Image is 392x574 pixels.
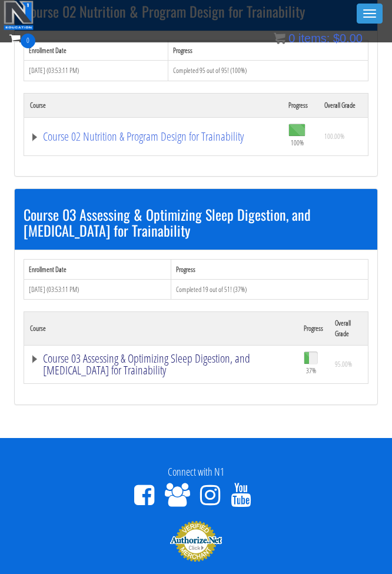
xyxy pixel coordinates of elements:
[329,346,368,384] td: 95.00%
[24,280,171,300] td: [DATE] (03:53:11 PM)
[171,259,368,279] th: Progress
[30,131,277,142] a: Course 02 Nutrition & Program Design for Trainability
[298,312,329,346] th: Progress
[329,312,368,346] th: Overall Grade
[4,1,34,30] img: n1-education
[24,207,368,238] h3: Course 03 Assessing & Optimizing Sleep Digestion, and [MEDICAL_DATA] for Trainability
[318,117,368,155] td: 100.00%
[291,137,304,150] span: 100%
[24,312,298,346] th: Course
[30,353,292,376] a: Course 03 Assessing & Optimizing Sleep Digestion, and [MEDICAL_DATA] for Trainability
[9,466,383,478] h4: Connect with N1
[170,520,222,562] img: Authorize.Net Merchant - Click to Verify
[333,32,363,45] bdi: 0.00
[171,280,368,300] td: Completed 19 out of 51! (37%)
[9,31,35,47] a: 0
[274,32,285,44] img: icon11.png
[283,93,318,117] th: Progress
[24,259,171,279] th: Enrollment Date
[318,93,368,117] th: Overall Grade
[288,32,295,45] span: 0
[21,34,35,48] span: 0
[333,32,340,45] span: $
[24,93,283,117] th: Course
[274,32,363,45] a: 0 items: $0.00
[306,364,316,377] span: 37%
[298,32,330,45] span: items:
